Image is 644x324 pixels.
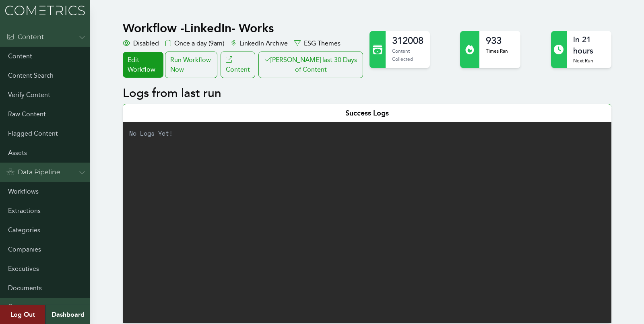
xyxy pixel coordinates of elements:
[486,47,508,55] p: Times Ran
[45,305,90,324] a: Dashboard
[231,39,288,48] div: LinkedIn Archive
[123,122,611,144] p: No Logs Yet!
[573,34,605,57] h2: in 21 hours
[258,52,363,78] button: [PERSON_NAME] last 30 Days of Content
[294,39,341,48] div: ESG Themes
[123,104,611,122] div: Success Logs
[6,303,39,312] div: Admin
[123,86,611,101] h2: Logs from last run
[165,39,224,48] div: Once a day (9am)
[221,52,255,78] a: Content
[392,47,423,63] p: Content Collected
[6,167,60,177] div: Data Pipeline
[165,52,217,78] div: Run Workflow Now
[573,57,605,65] p: Next Run
[123,21,365,35] h1: Workflow - LinkedIn- Works
[123,39,159,48] div: Disabled
[123,52,163,78] a: Edit Workflow
[6,32,44,42] div: Content
[392,34,423,47] h2: 312008
[486,34,508,47] h2: 933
